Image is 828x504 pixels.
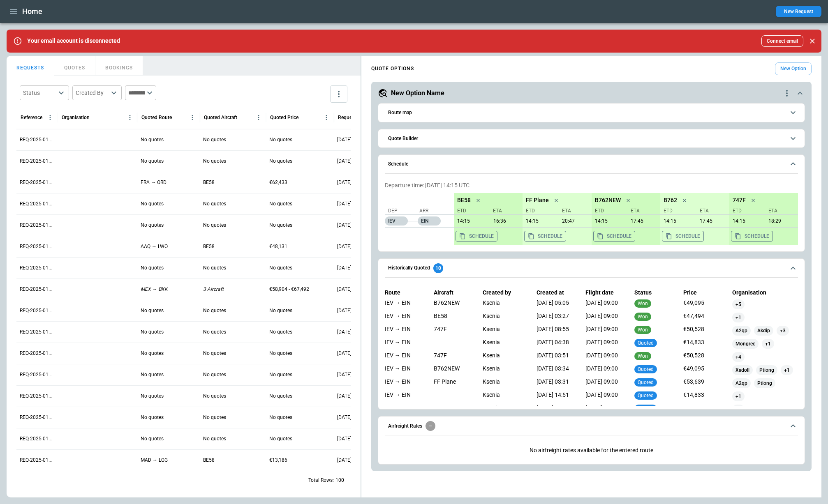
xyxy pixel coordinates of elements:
div: [DATE] 03:31 [537,378,576,388]
p: REQ-2025-010791 [20,329,54,336]
p: No quotes [141,200,164,207]
button: Connect email [761,35,803,47]
p: No quotes [269,350,292,357]
p: 07/28/25 [765,218,798,224]
h6: Airfreight Rates [388,423,422,429]
span: Xadoll [732,367,753,373]
div: Ksenia [483,339,527,349]
div: Ksenia [483,391,527,401]
p: 07/28/25 [592,218,624,224]
span: A2qp [732,328,751,334]
span: quoted [636,340,655,346]
span: won [636,327,650,333]
div: [DATE] 03:46 [537,405,576,414]
div: B762NEW [434,365,473,375]
button: Copy the aircraft schedule to your clipboard [524,231,566,242]
button: Copy the aircraft schedule to your clipboard [662,231,704,242]
div: scrollable content [454,193,798,245]
p: No quotes [269,265,292,272]
span: quoted [636,393,655,398]
p: REQ-2025-010786 [20,435,54,442]
div: Ksenia [483,326,527,336]
p: No quotes [269,329,292,336]
div: Created By [76,89,109,97]
p: B762 [664,197,677,204]
p: ETA [627,207,657,214]
p: ETA [765,207,795,214]
span: +1 [762,341,774,347]
p: Route [385,289,424,296]
p: REQ-2025-010793 [20,286,54,293]
button: Quoted Aircraft column menu [253,112,264,123]
p: REQ-2025-010789 [20,371,54,378]
span: quoted [636,366,655,372]
span: Mongrec [732,341,759,347]
div: Ksenia [483,352,527,362]
div: Airfreight Rates [385,440,798,460]
div: Organisation [62,115,90,120]
div: MEX → (positioning) → IEV → (live) → EIN [385,299,424,309]
p: Dep [388,207,417,214]
button: New Option [775,62,812,75]
div: Quoted Price [270,115,298,120]
p: BE58 [457,197,471,204]
p: 08/06/25 09:54 [337,393,365,400]
button: Quoted Route column menu [187,112,198,123]
p: 07/28/25 06:55 [337,457,365,464]
div: quote-option-actions [782,88,792,98]
span: Ptiong [754,380,775,387]
p: 08/06/25 10:20 [337,329,365,336]
div: [DATE] 09:00 [585,339,624,349]
button: more [330,85,347,103]
button: Copy the aircraft schedule to your clipboard [456,231,497,242]
div: €49,095 [683,405,722,414]
p: 08/13/25 03:52 [337,200,365,207]
div: Historically Quoted10 [385,283,798,406]
p: 08/11/25 10:59 [337,222,365,229]
p: REQ-2025-010798 [20,179,54,186]
div: 747F [434,326,473,336]
p: No quotes [203,136,226,143]
p: 08/06/25 07:58 [337,435,365,442]
div: [DATE] 09:00 [585,391,624,401]
p: 08/07/25 01:03 [337,286,365,293]
p: ETA [696,207,726,214]
p: ETA [490,207,519,214]
p: No quotes [141,265,164,272]
p: FRA → ORD [141,179,167,186]
div: 747F [434,352,473,362]
div: €14,833 [683,391,722,401]
p: REQ-2025-010794 [20,265,54,272]
p: No quotes [141,393,164,400]
p: €48,131 [269,243,287,250]
p: Your email account is disconnected [27,37,120,44]
div: FF Plane [434,378,473,388]
p: EIN [418,216,441,226]
div: Ksenia [483,378,527,388]
div: €47,494 [683,313,722,322]
p: No quotes [269,307,292,314]
p: No quotes [141,414,164,421]
p: No quotes [269,200,292,207]
div: Request Created At (UTC-05:00) [338,115,409,120]
div: [DATE] 09:00 [585,299,624,309]
p: Created by [483,289,527,296]
p: No quotes [203,414,226,421]
p: 08/13/25 10:43 [337,179,365,186]
button: QUOTES [54,56,95,76]
p: Organisation [732,289,798,296]
div: €49,095 [683,299,722,309]
p: Created at [537,289,576,296]
p: €62,433 [269,179,287,186]
p: No quotes [141,329,164,336]
div: [DATE] 09:00 [585,313,624,322]
h4: QUOTE OPTIONS [371,67,414,71]
p: ETD [664,207,693,214]
div: Ksenia [483,365,527,375]
button: Organisation column menu [125,112,135,123]
button: Historically Quoted10 [385,259,798,278]
h6: Schedule [388,161,408,167]
div: [DATE] 03:27 [537,313,576,322]
p: IEV [385,216,408,226]
div: [DATE] 09:00 [585,365,624,375]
